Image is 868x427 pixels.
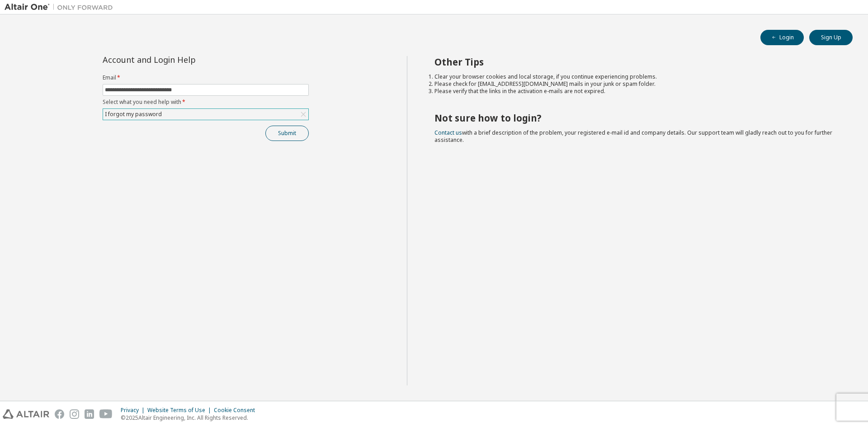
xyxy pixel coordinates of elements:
button: Login [760,30,804,45]
label: Select what you need help with [103,99,309,106]
div: Privacy [121,407,147,414]
li: Please check for [EMAIL_ADDRESS][DOMAIN_NAME] mails in your junk or spam folder. [434,80,837,88]
img: youtube.svg [99,409,113,419]
img: linkedin.svg [85,409,94,419]
h2: Not sure how to login? [434,112,837,124]
button: Submit [265,126,309,141]
div: Website Terms of Use [147,407,214,414]
h2: Other Tips [434,56,837,68]
img: instagram.svg [70,409,79,419]
label: Email [103,74,309,81]
li: Please verify that the links in the activation e-mails are not expired. [434,88,837,95]
a: Contact us [434,129,462,136]
div: I forgot my password [103,109,308,120]
img: facebook.svg [55,409,64,419]
div: I forgot my password [104,109,163,119]
img: Altair One [5,3,118,12]
div: Cookie Consent [214,407,260,414]
li: Clear your browser cookies and local storage, if you continue experiencing problems. [434,73,837,80]
img: altair_logo.svg [3,409,49,419]
p: © 2025 Altair Engineering, Inc. All Rights Reserved. [121,414,260,422]
div: Account and Login Help [103,56,268,63]
span: with a brief description of the problem, your registered e-mail id and company details. Our suppo... [434,129,832,144]
button: Sign Up [809,30,853,45]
